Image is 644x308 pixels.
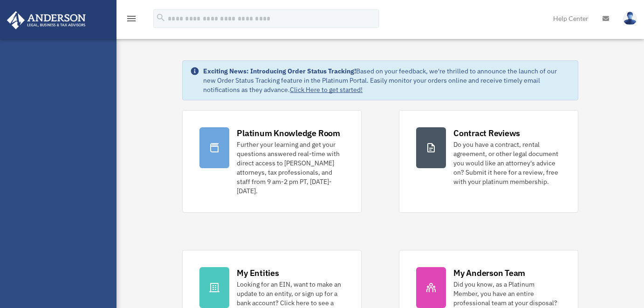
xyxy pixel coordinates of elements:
[203,67,356,75] strong: Exciting News: Introducing Order Status Tracking!
[156,13,166,23] i: search
[399,110,578,213] a: Contract Reviews Do you have a contract, rental agreement, or other legal document you would like...
[203,66,570,94] div: Based on your feedback, we're thrilled to announce the launch of our new Order Status Tracking fe...
[182,110,362,213] a: Platinum Knowledge Room Further your learning and get your questions answered real-time with dire...
[126,13,137,24] i: menu
[4,11,89,29] img: Anderson Advisors Platinum Portal
[237,127,340,139] div: Platinum Knowledge Room
[237,267,279,279] div: My Entities
[623,12,637,25] img: User Pic
[453,140,561,186] div: Do you have a contract, rental agreement, or other legal document you would like an attorney's ad...
[453,127,520,139] div: Contract Reviews
[237,140,344,196] div: Further your learning and get your questions answered real-time with direct access to [PERSON_NAM...
[290,85,363,94] a: Click Here to get started!
[126,16,137,24] a: menu
[453,267,525,279] div: My Anderson Team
